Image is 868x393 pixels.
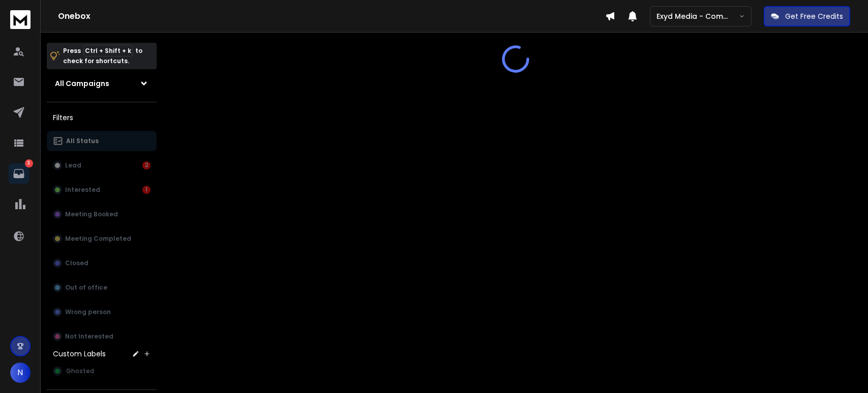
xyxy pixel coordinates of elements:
h3: Filters [47,110,157,125]
button: N [10,362,31,383]
p: Exyd Media - Commercial Cleaning [656,11,739,21]
h1: Onebox [58,10,605,22]
h1: All Campaigns [55,78,109,89]
button: All Campaigns [47,73,157,94]
a: 3 [9,163,29,184]
img: logo [10,10,31,29]
p: 3 [25,159,33,167]
span: Ctrl + Shift + k [83,45,133,57]
button: Get Free Credits [764,6,850,26]
p: Press to check for shortcuts. [63,46,142,66]
h3: Custom Labels [53,349,106,359]
p: Get Free Credits [785,11,843,21]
